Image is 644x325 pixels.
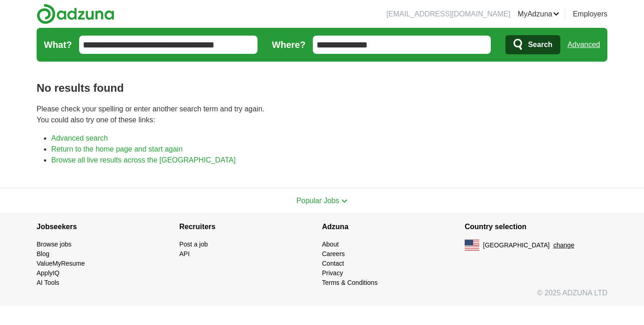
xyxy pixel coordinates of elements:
a: Terms & Conditions [322,279,377,286]
label: Where? [272,38,306,52]
a: Advanced search [51,134,108,142]
li: [EMAIL_ADDRESS][DOMAIN_NAME] [386,9,510,20]
button: Search [505,35,560,54]
a: API [179,250,190,257]
div: © 2025 ADZUNA LTD [29,288,615,306]
button: change [553,241,574,250]
a: Return to the home page and start again [51,145,182,153]
a: Careers [322,250,345,257]
img: Adzuna logo [37,4,114,24]
a: Privacy [322,269,343,277]
label: What? [44,38,72,52]
a: About [322,241,339,248]
p: Please check your spelling or enter another search term and try again. You could also try one of ... [37,104,607,126]
a: Post a job [179,241,208,248]
img: US flag [465,240,479,251]
span: [GEOGRAPHIC_DATA] [483,241,550,250]
a: Browse all live results across the [GEOGRAPHIC_DATA] [51,156,236,164]
a: Contact [322,260,344,267]
a: Blog [37,250,49,257]
a: ApplyIQ [37,269,59,277]
h1: No results found [37,80,607,96]
h4: Country selection [465,214,607,240]
a: Employers [573,9,607,20]
a: MyAdzuna [518,9,560,20]
img: toggle icon [341,199,348,203]
a: Browse jobs [37,241,71,248]
span: Search [528,36,552,54]
a: ValueMyResume [37,260,85,267]
a: Advanced [568,36,600,54]
span: Popular Jobs [296,197,339,204]
a: AI Tools [37,279,59,286]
